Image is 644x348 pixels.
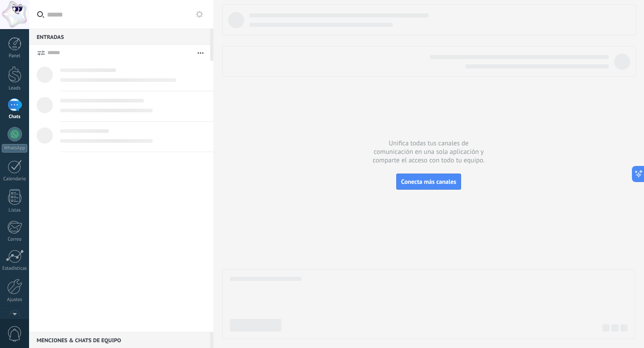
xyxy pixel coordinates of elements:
div: Menciones & Chats de equipo [29,332,210,348]
div: WhatsApp [2,144,27,153]
div: Leads [2,85,28,91]
div: Calendario [2,176,28,182]
div: Ajustes [2,297,28,303]
div: Estadísticas [2,266,28,272]
div: Chats [2,114,28,120]
button: Conecta más canales [396,174,461,190]
div: Correo [2,237,28,242]
div: Panel [2,53,28,59]
button: Más [191,45,210,61]
span: Conecta más canales [401,178,456,186]
div: Entradas [29,29,210,45]
div: Listas [2,208,28,213]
